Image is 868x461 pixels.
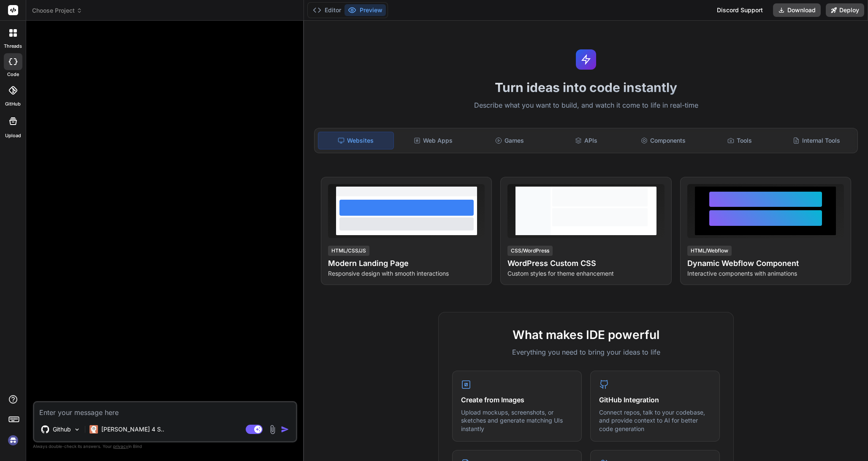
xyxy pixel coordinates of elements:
h4: Create from Images [461,395,573,405]
div: Websites [318,132,394,149]
p: Always double-check its answers. Your in Bind [33,442,297,450]
div: HTML/CSS/JS [328,246,369,256]
label: Upload [5,132,21,139]
h2: What makes IDE powerful [452,326,720,344]
label: GitHub [5,100,21,108]
p: Interactive components with animations [687,269,844,278]
img: attachment [268,425,277,434]
div: HTML/Webflow [687,246,732,256]
h4: GitHub Integration [599,395,711,405]
div: Internal Tools [779,132,854,149]
div: Web Apps [396,132,471,149]
span: privacy [113,444,128,449]
p: Github [53,425,71,434]
img: Pick Models [73,426,81,433]
button: Deploy [826,3,864,17]
h4: Modern Landing Page [328,258,485,269]
div: Components [626,132,701,149]
p: Everything you need to bring your ideas to life [452,347,720,357]
h4: WordPress Custom CSS [507,258,664,269]
button: Editor [309,4,344,16]
div: Tools [703,132,778,149]
label: threads [4,43,22,50]
div: CSS/WordPress [507,246,553,256]
span: Choose Project [32,6,82,15]
img: signin [6,433,20,447]
p: Custom styles for theme enhancement [507,269,664,278]
div: APIs [549,132,624,149]
p: Describe what you want to build, and watch it come to life in real-time [309,100,863,111]
p: [PERSON_NAME] 4 S.. [101,425,164,434]
p: Upload mockups, screenshots, or sketches and generate matching UIs instantly [461,408,573,433]
img: icon [281,425,289,434]
img: Claude 4 Sonnet [90,425,98,434]
h4: Dynamic Webflow Component [687,258,844,269]
button: Preview [344,4,386,16]
h1: Turn ideas into code instantly [309,80,863,95]
p: Connect repos, talk to your codebase, and provide context to AI for better code generation [599,408,711,433]
div: Games [472,132,547,149]
button: Download [773,3,821,17]
div: Discord Support [712,3,768,17]
p: Responsive design with smooth interactions [328,269,485,278]
label: code [7,71,19,78]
